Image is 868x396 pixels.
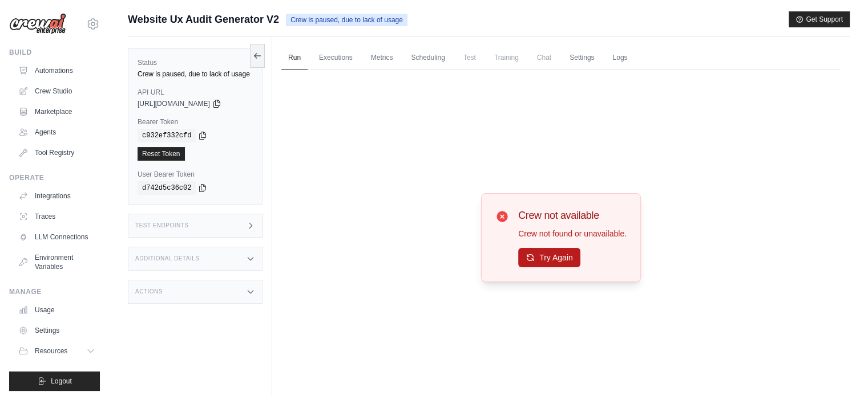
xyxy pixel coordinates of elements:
[281,46,308,70] a: Run
[14,248,100,276] a: Environment Variables
[138,99,210,108] span: [URL][DOMAIN_NAME]
[14,342,100,360] button: Resources
[138,129,196,142] code: c932ef332cfd
[14,301,100,319] a: Usage
[14,321,100,340] a: Settings
[14,187,100,205] a: Integrations
[789,11,850,27] button: Get Support
[135,288,163,295] h3: Actions
[457,46,483,69] span: Test
[138,181,196,195] code: d742d5c36c02
[14,103,100,121] a: Marketplace
[51,377,72,386] span: Logout
[14,82,100,100] a: Crew Studio
[14,207,100,226] a: Traces
[563,46,601,70] a: Settings
[9,371,100,391] button: Logout
[35,346,67,356] span: Resources
[138,170,253,179] label: User Bearer Token
[9,287,100,296] div: Manage
[135,255,199,262] h3: Additional Details
[605,46,634,70] a: Logs
[811,341,868,396] iframe: Chat Widget
[138,88,253,97] label: API URL
[9,173,100,182] div: Operate
[9,48,100,57] div: Build
[518,228,627,239] p: Crew not found or unavailable.
[14,144,100,162] a: Tool Registry
[128,11,279,27] span: Website Ux Audit Generator V2
[9,13,66,35] img: Logo
[14,228,100,246] a: LLM Connections
[138,147,185,161] a: Reset Token
[138,58,253,67] label: Status
[518,248,580,267] button: Try Again
[286,14,407,26] span: Crew is paused, due to lack of usage
[487,46,526,69] span: Training is not available until the deployment is complete
[138,117,253,126] label: Bearer Token
[135,222,189,229] h3: Test Endpoints
[138,70,253,79] div: Crew is paused, due to lack of usage
[364,46,400,70] a: Metrics
[404,46,451,70] a: Scheduling
[312,46,360,70] a: Executions
[14,123,100,141] a: Agents
[14,62,100,80] a: Automations
[518,207,627,223] h3: Crew not available
[530,46,558,69] span: Chat is not available until the deployment is complete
